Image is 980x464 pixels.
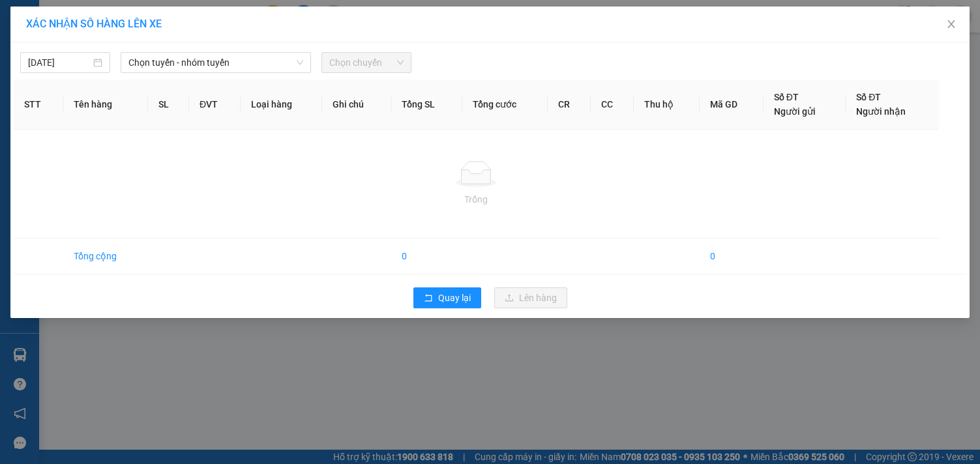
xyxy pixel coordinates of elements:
th: Tổng cước [462,80,548,130]
th: Mã GD [700,80,764,130]
td: 0 [391,239,462,274]
th: CC [591,80,634,130]
button: Close [933,7,970,43]
span: down [296,59,304,66]
span: close [946,19,957,29]
td: Tổng cộng [63,239,147,274]
th: SL [148,80,189,130]
button: uploadLên hàng [494,287,567,308]
th: Ghi chú [322,80,391,130]
span: Người gửi [774,106,816,117]
span: Chọn tuyến - nhóm tuyến [128,53,303,72]
input: 13/10/2025 [28,55,91,70]
span: Người nhận [856,106,906,117]
th: STT [14,80,63,130]
button: rollbackQuay lại [413,287,481,308]
td: 0 [700,239,764,274]
th: Tổng SL [391,80,462,130]
th: CR [548,80,591,130]
th: Loại hàng [241,80,322,130]
div: Trống [24,192,928,207]
th: Tên hàng [63,80,147,130]
span: rollback [424,293,433,304]
span: Chọn chuyến [329,53,404,72]
th: Thu hộ [634,80,700,130]
th: ĐVT [189,80,241,130]
span: Số ĐT [856,92,881,102]
span: Quay lại [438,291,471,305]
span: Số ĐT [774,92,799,102]
span: XÁC NHẬN SỐ HÀNG LÊN XE [26,18,162,30]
